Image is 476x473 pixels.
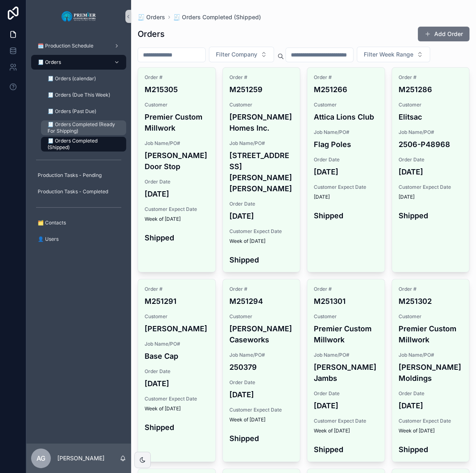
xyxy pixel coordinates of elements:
h4: [DATE] [229,389,294,400]
span: 🗓️ Production Schedule [38,43,93,49]
span: Order Date [314,390,378,397]
span: 🧾 Orders (Past Due) [48,108,96,115]
span: Week of [DATE] [145,216,209,222]
span: Customer [229,313,294,320]
span: Customer Expect Date [229,407,294,413]
a: 🧾 Orders Completed (Ready For Shipping) [41,120,126,135]
span: 🗂️ Contacts [38,220,66,226]
span: AG [36,453,45,463]
span: 🧾 Orders Completed (Ready For Shipping) [48,121,118,134]
h4: [PERSON_NAME] Moldings [399,362,463,384]
h4: Premier Custom Millwork [145,111,209,134]
h4: [PERSON_NAME] Caseworks [229,323,294,345]
h4: Premier Custom Millwork [314,323,378,345]
span: Order Date [399,156,463,163]
span: 🧾 Orders (calendar) [48,75,96,82]
h4: M251301 [314,296,378,307]
h4: M251291 [145,296,209,307]
h4: M251302 [399,296,463,307]
span: Filter Company [216,50,257,59]
h1: Orders [138,28,165,40]
h4: Shipped [229,254,294,265]
a: 🧾 Orders (Due This Week) [41,88,126,102]
a: 🧾 Orders Completed (Shipped) [173,13,261,21]
span: Customer [229,102,294,108]
h4: Premier Custom Millwork [399,323,463,345]
span: [DATE] [399,194,463,200]
span: 🧾 Orders [38,59,61,66]
span: Order # [145,74,209,81]
a: Production Tasks - Completed [31,184,126,199]
span: Week of [DATE] [399,428,463,434]
span: Customer Expect Date [399,184,463,190]
span: Customer Expect Date [314,418,378,424]
h4: [PERSON_NAME] Door Stop [145,150,209,172]
h4: Shipped [399,444,463,455]
span: Order # [399,286,463,292]
span: Order Date [145,179,209,185]
span: Order Date [314,156,378,163]
h4: [PERSON_NAME] Homes Inc. [229,111,294,134]
h4: Attica Lions Club [314,111,378,122]
p: [PERSON_NAME] [57,454,104,462]
h4: [DATE] [314,400,378,411]
span: Order Date [145,368,209,375]
span: Customer Expect Date [399,418,463,424]
button: Select Button [357,47,430,62]
span: Order # [314,286,378,292]
span: Week of [DATE] [145,405,209,412]
h4: [PERSON_NAME] Jambs [314,362,378,384]
img: App logo [61,10,97,23]
span: Customer [314,102,378,108]
h4: Shipped [229,433,294,444]
span: Week of [DATE] [229,416,294,423]
span: Customer Expect Date [145,396,209,402]
h4: M251259 [229,84,294,95]
h4: Shipped [145,232,209,243]
h4: 2506-P48968 [399,139,463,150]
a: Production Tasks - Pending [31,168,126,183]
a: 🧾 Orders Completed (Shipped) [41,137,126,152]
span: Job Name/PO# [399,352,463,358]
h4: [DATE] [145,188,209,199]
span: Production Tasks - Completed [38,188,108,195]
span: Order # [314,74,378,81]
h4: Shipped [314,210,378,221]
span: Order Date [229,379,294,386]
a: Order #M251302CustomerPremier Custom MillworkJob Name/PO#[PERSON_NAME] MoldingsOrder Date[DATE]Cu... [392,279,470,462]
span: Order Date [399,390,463,397]
h4: M251266 [314,84,378,95]
span: Customer Expect Date [145,206,209,213]
span: [DATE] [314,194,378,200]
h4: [PERSON_NAME] [145,323,209,334]
h4: M251294 [229,296,294,307]
h4: M215305 [145,84,209,95]
span: 👤 Users [38,236,59,242]
a: 🧾 Orders [138,13,165,21]
a: Order #M251301CustomerPremier Custom MillworkJob Name/PO#[PERSON_NAME] JambsOrder Date[DATE]Custo... [307,279,385,462]
span: Order Date [229,201,294,207]
h4: Shipped [399,210,463,221]
a: Order #M251266CustomerAttica Lions ClubJob Name/PO#Flag PolesOrder Date[DATE]Customer Expect Date... [307,67,385,272]
span: 🧾 Orders (Due This Week) [48,92,110,98]
span: Job Name/PO# [314,129,378,136]
a: Order #M251286CustomerElitsacJob Name/PO#2506-P48968Order Date[DATE]Customer Expect Date[DATE]Shi... [392,67,470,272]
h4: Flag Poles [314,139,378,150]
span: Job Name/PO# [399,129,463,136]
span: Customer [145,313,209,320]
a: Order #M251294Customer[PERSON_NAME] CaseworksJob Name/PO#250379Order Date[DATE]Customer Expect Da... [222,279,301,462]
span: Job Name/PO# [145,140,209,147]
span: Job Name/PO# [145,341,209,347]
h4: Shipped [145,422,209,433]
span: Customer [145,102,209,108]
span: Job Name/PO# [229,352,294,358]
a: Add Order [418,27,469,41]
h4: [DATE] [399,166,463,177]
span: Order # [229,74,294,81]
a: 🧾 Orders (calendar) [41,71,126,86]
a: 👤 Users [31,232,126,247]
h4: Shipped [314,444,378,455]
span: Customer [399,313,463,320]
span: Week of [DATE] [229,238,294,244]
